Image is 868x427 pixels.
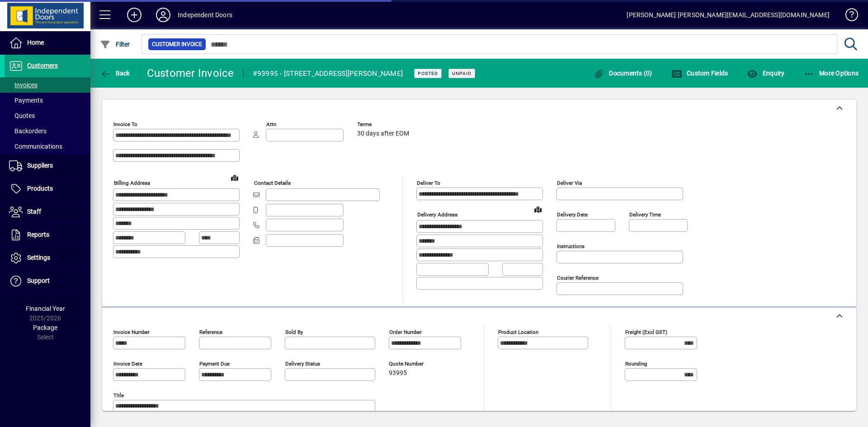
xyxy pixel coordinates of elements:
a: View on map [531,202,545,216]
span: Reports [27,231,49,238]
a: Products [5,178,90,200]
span: Communications [9,143,62,150]
mat-label: Deliver via [557,180,582,186]
span: Back [100,70,130,77]
span: Quote number [389,361,443,367]
mat-label: Invoice To [113,121,137,127]
mat-label: Payment due [199,361,230,367]
a: Knowledge Base [839,2,857,31]
span: Customer Invoice [152,40,202,49]
span: Filter [100,41,130,48]
span: Home [27,39,44,46]
a: Backorders [5,123,90,139]
div: #93995 - [STREET_ADDRESS][PERSON_NAME] [253,66,403,81]
span: Enquiry [747,70,784,77]
button: Add [120,7,149,23]
a: Communications [5,139,90,154]
app-page-header-button: Back [90,65,140,81]
button: Documents (0) [591,65,655,81]
mat-label: Sold by [285,329,303,335]
a: Settings [5,247,90,269]
span: Products [27,185,53,192]
mat-label: Delivery status [285,361,320,367]
span: Financial Year [26,305,65,312]
span: Terms [357,122,411,127]
span: Package [33,324,57,331]
div: Customer Invoice [147,66,234,80]
a: Staff [5,201,90,223]
a: Suppliers [5,155,90,177]
span: Quotes [9,112,35,119]
button: Profile [149,7,178,23]
a: Support [5,270,90,292]
span: Unpaid [452,70,472,76]
span: Invoices [9,81,38,89]
span: Payments [9,97,43,104]
span: Settings [27,254,50,261]
mat-label: Reference [199,329,222,335]
div: Independent Doors [178,8,232,22]
mat-label: Delivery date [557,211,588,218]
a: Quotes [5,108,90,123]
mat-label: Freight (excl GST) [625,329,667,335]
span: Backorders [9,127,47,135]
span: Documents (0) [594,70,652,77]
button: Enquiry [745,65,787,81]
button: More Options [802,65,861,81]
mat-label: Rounding [625,361,647,367]
div: [PERSON_NAME] [PERSON_NAME][EMAIL_ADDRESS][DOMAIN_NAME] [627,8,830,22]
mat-label: Courier Reference [557,275,599,281]
mat-label: Invoice number [113,329,150,335]
mat-label: Deliver To [417,180,440,186]
mat-label: Attn [266,121,276,127]
button: Back [98,65,132,81]
span: Staff [27,208,41,215]
a: Payments [5,93,90,108]
span: 30 days after EOM [357,130,409,137]
mat-label: Instructions [557,243,585,249]
mat-label: Invoice date [113,361,142,367]
button: Custom Fields [669,65,731,81]
button: Filter [98,36,132,52]
span: Custom Fields [671,70,728,77]
mat-label: Title [113,392,124,399]
mat-label: Order number [389,329,422,335]
span: Support [27,277,50,284]
a: View on map [227,170,242,185]
a: Home [5,32,90,54]
mat-label: Product location [498,329,538,335]
span: Posted [418,70,438,76]
span: Customers [27,62,58,69]
mat-label: Delivery time [629,211,661,218]
a: Invoices [5,77,90,93]
span: More Options [804,70,859,77]
span: Suppliers [27,162,53,169]
span: 93995 [389,370,407,377]
a: Reports [5,224,90,246]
